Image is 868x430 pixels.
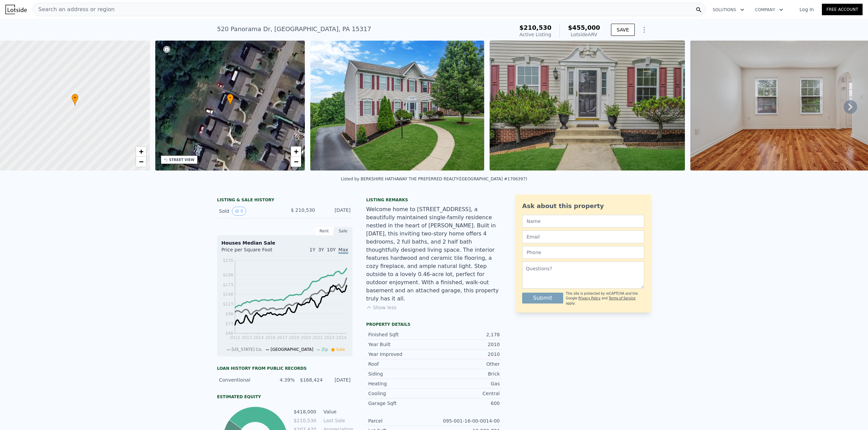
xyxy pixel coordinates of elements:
[637,23,651,37] button: Show Options
[366,205,502,303] div: Welcome home to [STREET_ADDRESS], a beautifully maintained single-family residence nestled in the...
[265,335,276,340] tspan: 2016
[609,296,635,300] a: Terms of Service
[294,157,298,166] span: −
[336,347,345,352] span: Sale
[519,32,551,37] span: Active Listing
[341,177,527,181] div: Listed by BERKSHIRE HATHAWAY THE PREFERRED REALTY ([GEOGRAPHIC_DATA] #1706397)
[519,24,552,31] span: $210,530
[169,157,195,162] div: STREET VIEW
[334,227,353,235] div: Sale
[321,347,328,352] span: Zip
[232,207,246,216] button: View historical data
[221,246,285,257] div: Price per Square Foot
[522,201,644,211] div: Ask about this property
[522,246,644,259] input: Phone
[136,146,146,157] a: Zoom in
[217,197,353,204] div: LISTING & SALE HISTORY
[217,394,353,400] div: Estimated Equity
[707,4,750,16] button: Solutions
[225,321,233,326] tspan: $73
[232,347,262,352] span: [US_STATE] Co.
[320,207,351,216] div: [DATE]
[490,41,685,171] img: Sale: 156582917 Parcel: 95387276
[289,335,299,340] tspan: 2019
[368,370,434,377] div: Siding
[434,390,500,397] div: Central
[611,24,635,36] button: SAVE
[294,147,298,156] span: +
[271,377,295,383] div: 4.39%
[338,247,348,254] span: Max
[223,292,233,297] tspan: $148
[293,408,317,415] td: $418,000
[139,147,143,156] span: +
[219,207,279,216] div: Sold
[299,377,322,383] div: $168,424
[324,335,335,340] tspan: 2023
[318,247,324,252] span: 3Y
[217,24,371,34] div: 520 Panorama Dr , [GEOGRAPHIC_DATA] , PA 15317
[434,361,500,367] div: Other
[522,215,644,228] input: Name
[291,207,315,213] span: $ 210,530
[33,5,115,14] span: Search an address or region
[223,258,233,263] tspan: $235
[434,331,500,338] div: 2,178
[750,4,789,16] button: Company
[219,377,267,383] div: Conventional
[223,273,233,277] tspan: $198
[310,41,484,171] img: Sale: 156582917 Parcel: 95387276
[230,335,240,340] tspan: 2012
[368,400,434,407] div: Garage Sqft
[221,240,348,246] div: Houses Median Sale
[72,95,78,101] span: •
[368,417,434,424] div: Parcel
[223,282,233,287] tspan: $173
[566,291,644,306] div: This site is protected by reCAPTCHA and the Google and apply.
[293,417,317,424] td: $210,530
[522,293,563,303] button: Submit
[5,5,27,14] img: Lotside
[434,370,500,377] div: Brick
[434,341,500,348] div: 2010
[368,351,434,358] div: Year Improved
[227,95,234,101] span: •
[368,361,434,367] div: Roof
[223,302,233,307] tspan: $123
[434,351,500,358] div: 2010
[434,380,500,387] div: Gas
[791,6,822,13] a: Log In
[327,377,351,383] div: [DATE]
[327,247,336,252] span: 10Y
[366,304,396,311] button: Show less
[277,335,288,340] tspan: 2017
[225,312,233,316] tspan: $98
[291,157,301,167] a: Zoom out
[253,335,264,340] tspan: 2014
[578,296,600,300] a: Privacy Policy
[139,157,143,166] span: −
[368,390,434,397] div: Cooling
[322,417,353,424] td: Last Sale
[227,94,234,106] div: •
[301,335,311,340] tspan: 2020
[366,322,502,327] div: Property details
[136,157,146,167] a: Zoom out
[336,335,347,340] tspan: 2024
[322,408,353,415] td: Value
[434,400,500,407] div: 600
[72,94,78,106] div: •
[315,227,334,235] div: Rent
[568,31,600,38] div: Lotside ARV
[225,331,233,336] tspan: $48
[434,417,500,424] div: 095-001-16-00-0014-00
[522,230,644,243] input: Email
[368,341,434,348] div: Year Built
[271,347,313,352] span: [GEOGRAPHIC_DATA]
[291,146,301,157] a: Zoom in
[568,24,600,31] span: $455,000
[217,366,353,371] div: Loan history from public records
[310,247,315,252] span: 1Y
[368,331,434,338] div: Finished Sqft
[366,197,502,203] div: Listing remarks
